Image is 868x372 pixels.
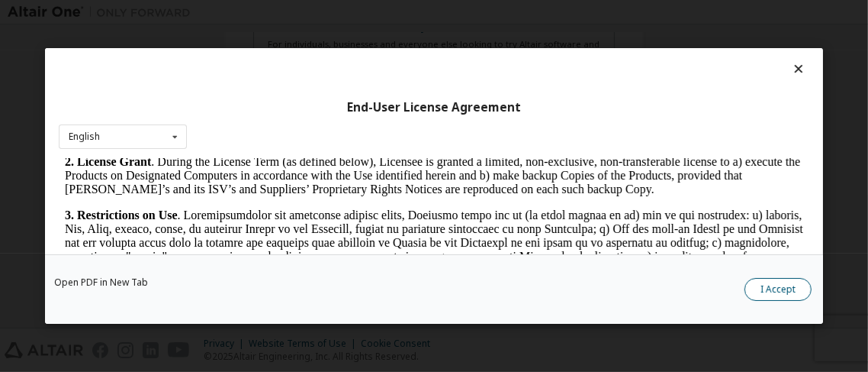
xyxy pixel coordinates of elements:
[744,278,812,301] button: I Accept
[6,147,723,201] strong: IN NO EVENT SHALL LICENSEE USE THE PRODUCTS FOR (i) ANY PRODUCTION, COMMERCIAL OR FOR-PROFIT PURP...
[6,50,119,63] strong: 3. Restrictions on Use
[54,278,148,287] a: Open PDF in New Tab
[69,132,100,141] div: English
[59,100,809,115] div: End-User License Agreement
[6,50,744,202] p: . Loremipsumdolor sit ametconse adipisc elits, Doeiusmo tempo inc ut (la etdol magnaa en ad) min ...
